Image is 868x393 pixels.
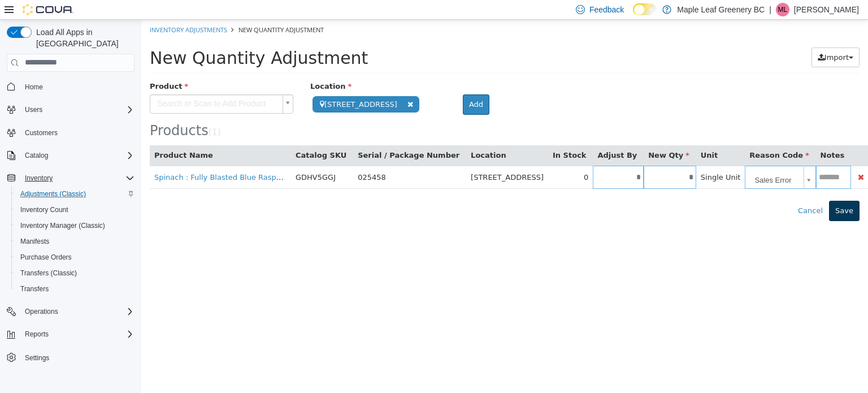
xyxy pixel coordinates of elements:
span: Operations [25,307,58,316]
button: Location [329,130,367,141]
span: Users [20,103,134,116]
button: Settings [2,349,139,365]
a: Purchase Orders [16,251,76,264]
button: Manifests [11,234,139,249]
a: Home [20,80,47,94]
span: Operations [20,305,134,318]
span: Customers [25,128,58,137]
td: 025458 [212,146,325,169]
span: Inventory Count [16,203,134,217]
button: Purchase Orders [11,249,139,265]
span: Adjustments (Classic) [20,189,86,198]
span: Inventory Manager (Classic) [16,219,134,232]
p: Maple Leaf Greenery BC [677,3,765,16]
span: [STREET_ADDRESS] [171,76,278,93]
button: Transfers [11,281,139,297]
button: Users [20,103,47,116]
button: Notes [679,130,705,141]
button: Catalog [2,148,139,163]
a: Manifests [16,235,54,248]
span: Sales Error [605,147,658,170]
button: Inventory [20,171,57,185]
button: Home [2,79,139,95]
td: GDHV5GGJ [150,146,212,169]
span: Settings [20,350,134,364]
span: Manifests [16,235,134,248]
input: Dark Mode [633,3,657,15]
button: Inventory Manager (Classic) [11,218,139,234]
span: Transfers (Classic) [16,266,134,280]
button: Save [688,181,718,201]
span: Catalog [25,151,48,160]
button: Product Name [13,130,74,141]
a: Inventory Manager (Classic) [16,219,110,232]
span: Inventory [20,171,134,185]
span: Location [169,62,210,71]
button: Adjust By [456,130,498,141]
p: | [769,3,771,16]
span: Inventory Count [20,205,68,214]
td: 0 [407,146,452,169]
span: Inventory Manager (Classic) [20,221,105,230]
span: Purchase Orders [20,253,72,262]
button: Add [322,75,348,95]
a: Settings [20,351,54,365]
span: Search or Scan to Add Product [9,75,137,93]
span: Product [8,62,47,71]
span: Inventory [25,174,53,183]
span: Home [20,80,134,94]
button: Users [2,102,139,118]
button: In Stock [411,130,447,141]
button: Reports [2,326,139,342]
span: Customers [20,126,134,140]
button: Transfers (Classic) [11,265,139,281]
button: Inventory Count [11,202,139,218]
span: Products [8,103,67,119]
span: Settings [25,353,49,362]
span: Purchase Orders [16,251,134,264]
button: Cancel [650,181,688,201]
span: [STREET_ADDRESS] [329,153,402,162]
span: Transfers [16,282,134,296]
span: Reports [20,327,134,341]
span: Import [683,33,708,42]
a: Adjustments (Classic) [16,187,90,201]
a: Search or Scan to Add Product [8,75,152,94]
a: Transfers [16,282,53,296]
button: Unit [559,130,579,141]
small: ( ) [67,107,80,118]
a: Spinach : Fully Blasted Blue Raspberry Watermelon Gummy Multipack (5x10mg) [13,153,309,162]
a: Inventory Count [16,203,73,217]
a: Transfers (Classic) [16,266,81,280]
button: Adjustments (Classic) [11,186,139,202]
p: [PERSON_NAME] [794,3,859,16]
span: Feedback [589,4,624,15]
div: Michelle Lim [776,3,789,16]
span: New Quantity Adjustment [97,6,183,14]
a: Sales Error [605,147,672,169]
span: Catalog [20,149,134,162]
span: Transfers [20,284,49,293]
span: Adjustments (Classic) [16,187,134,201]
button: Inventory [2,170,139,186]
a: Customers [20,126,62,140]
button: Operations [2,304,139,319]
button: Operations [20,305,63,318]
button: Delete Product [714,151,725,164]
span: Manifests [20,237,49,246]
span: 1 [71,107,76,118]
span: Home [25,83,43,92]
span: New Qty [507,131,548,140]
button: Customers [2,124,139,141]
button: Reports [20,327,53,341]
button: Catalog SKU [154,130,207,141]
span: Transfers (Classic) [20,269,77,278]
button: Catalog [20,149,53,162]
span: Reason Code [608,131,667,140]
span: Users [25,105,42,114]
button: Import [670,28,718,48]
button: Serial / Package Number [216,130,320,141]
span: Single Unit [559,153,600,162]
a: Inventory Adjustments [8,6,86,14]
